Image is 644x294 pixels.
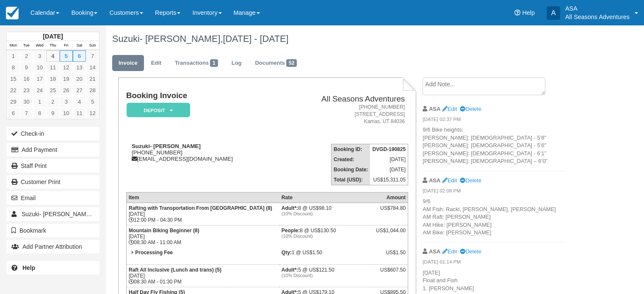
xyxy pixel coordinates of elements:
[22,211,92,217] span: Suzuki- [PERSON_NAME]
[429,106,440,112] strong: ASA
[86,96,99,107] a: 5
[126,225,279,248] td: [DATE] 08:30 AM - 11:00 AM
[60,62,73,73] a: 12
[46,62,59,73] a: 11
[46,73,59,85] a: 18
[60,73,73,85] a: 19
[522,9,535,16] span: Help
[46,96,59,107] a: 2
[282,267,298,273] strong: Adult*
[112,55,144,71] a: Invoice
[145,55,168,71] a: Edit
[373,228,406,240] div: US$1,044.00
[460,177,481,184] a: Delete
[20,85,33,96] a: 23
[279,203,371,225] td: 8 @ US$98.10
[429,177,440,184] strong: ASA
[112,34,583,44] h1: Suzuki- [PERSON_NAME],
[86,73,99,85] a: 21
[282,234,369,239] em: (10% Discount)
[371,192,408,203] th: Amount
[7,50,20,62] a: 1
[460,106,481,112] a: Delete
[73,96,86,107] a: 4
[73,62,86,73] a: 13
[126,265,279,287] td: [DATE] 08:30 AM - 01:30 PM
[46,107,59,119] a: 9
[279,225,371,248] td: 8 @ US$130.50
[86,41,99,50] th: Sun
[282,273,369,278] em: (10% Discount)
[20,62,33,73] a: 9
[129,228,199,234] strong: Mountain Biking Beginner (8)
[6,191,100,205] button: Email
[60,41,73,50] th: Fri
[60,50,73,62] a: 5
[6,261,100,275] a: Help
[332,144,370,155] th: Booking ID:
[73,85,86,96] a: 27
[279,265,371,287] td: 5 @ US$121.50
[370,165,408,175] td: [DATE]
[129,205,272,211] strong: Rafting with Transportation From [GEOGRAPHIC_DATA] (8)
[73,73,86,85] a: 20
[565,4,630,13] p: ASA
[33,73,46,85] a: 17
[7,96,20,107] a: 29
[33,50,46,62] a: 3
[33,96,46,107] a: 1
[514,10,520,16] i: Help
[20,41,33,50] th: Tue
[60,85,73,96] a: 26
[6,143,100,157] button: Add Payment
[442,106,457,112] a: Edit
[60,107,73,119] a: 10
[547,6,560,20] div: A
[423,116,565,125] em: [DATE] 02:37 PM
[210,59,218,67] span: 1
[373,250,406,262] div: US$1.50
[20,50,33,62] a: 2
[126,143,279,162] div: [PHONE_NUMBER] [EMAIL_ADDRESS][DOMAIN_NAME]
[282,211,369,216] em: (10% Discount)
[126,192,279,203] th: Item
[332,165,370,175] th: Booking Date:
[20,107,33,119] a: 7
[94,211,102,218] span: 1
[442,248,457,255] a: Edit
[86,62,99,73] a: 14
[7,85,20,96] a: 22
[6,224,100,237] button: Bookmark
[129,267,221,273] strong: Raft All Inclusive (Lunch and trans) (5)
[225,55,248,71] a: Log
[286,59,297,67] span: 52
[282,250,292,256] strong: Qty
[423,126,565,165] p: 9/6 Bike heights: [PERSON_NAME]: [DEMOGRAPHIC_DATA] - 5’8” [PERSON_NAME]: [DEMOGRAPHIC_DATA] - 5’...
[223,33,288,44] span: [DATE] - [DATE]
[6,159,100,173] a: Staff Print
[565,13,630,21] p: All Seasons Adventures
[73,50,86,62] a: 6
[7,107,20,119] a: 6
[442,177,457,184] a: Edit
[279,192,371,203] th: Rate
[46,50,59,62] a: 4
[6,175,100,189] a: Customer Print
[372,146,406,152] strong: DVGD-190825
[282,228,300,234] strong: People
[169,55,224,71] a: Transactions1
[460,248,481,255] a: Delete
[373,205,406,218] div: US$784.80
[332,154,370,165] th: Created:
[373,267,406,280] div: US$607.50
[6,7,19,19] img: checkfront-main-nav-mini-logo.png
[73,107,86,119] a: 11
[332,175,370,185] th: Total (USD):
[73,41,86,50] th: Sat
[33,62,46,73] a: 10
[126,203,279,225] td: [DATE] 12:00 PM - 04:30 PM
[86,107,99,119] a: 12
[279,247,371,265] td: 1 @ US$1.50
[423,258,565,268] em: [DATE] 01:14 PM
[43,33,63,40] strong: [DATE]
